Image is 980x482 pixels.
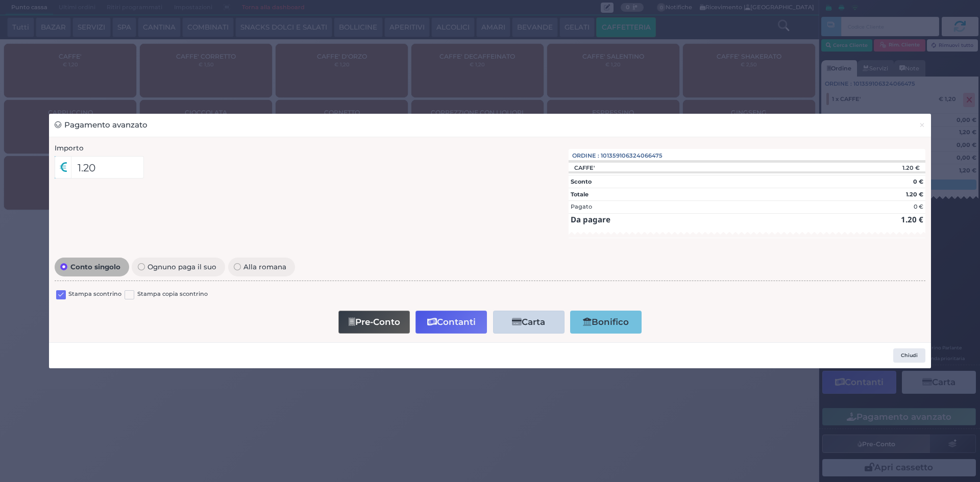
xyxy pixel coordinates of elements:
[145,263,219,270] span: Ognuno paga il suo
[572,151,599,160] span: Ordine :
[338,311,410,334] button: Pre-Conto
[137,290,208,299] label: Stampa copia scontrino
[901,214,923,224] strong: 1.20 €
[55,143,84,153] label: Importo
[415,311,487,334] button: Contanti
[571,178,592,185] strong: Sconto
[914,202,923,211] div: 0 €
[919,119,925,131] span: ×
[493,311,565,334] button: Carta
[55,119,148,131] h3: Pagamento avanzato
[913,114,931,137] button: Chiudi
[67,263,123,270] span: Conto singolo
[913,178,923,185] strong: 0 €
[570,311,642,334] button: Bonifico
[893,348,925,363] button: Chiudi
[571,202,592,211] div: Pagato
[68,290,121,299] label: Stampa scontrino
[241,263,289,270] span: Alla romana
[571,191,589,198] strong: Totale
[836,164,925,171] div: 1.20 €
[906,191,923,198] strong: 1.20 €
[571,214,610,224] strong: Da pagare
[569,164,600,171] div: CAFFE'
[601,151,663,160] span: 101359106324066475
[71,156,144,179] input: Es. 30.99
